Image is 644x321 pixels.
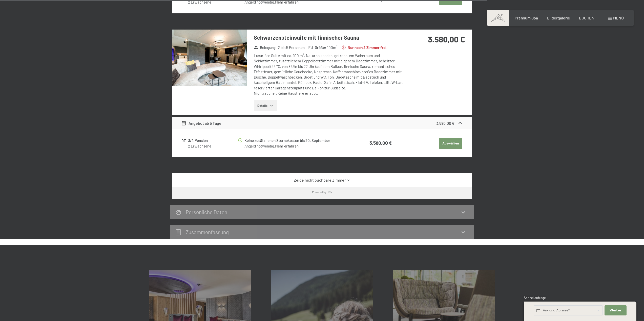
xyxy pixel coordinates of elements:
strong: Belegung : [254,45,277,50]
span: Schnellanfrage [524,296,546,300]
button: Details [254,100,277,111]
strong: Nur noch 2 Zimmer frei. [341,45,387,50]
a: Bildergalerie [547,15,570,20]
div: 3/4 Pension [188,138,237,143]
h2: Zusammen­fassung [186,229,229,235]
strong: 3.580,00 € [428,34,465,44]
div: Angebot ab 5 Tage3.580,00 € [172,117,472,129]
a: Mehr erfahren [275,144,299,148]
img: mss_renderimg.php [172,30,247,86]
span: 2 bis 5 Personen [278,45,305,50]
strong: Größe : [308,45,326,50]
h3: Schwarzensteinsuite mit finnischer Sauna [254,34,404,41]
span: 100 m² [327,45,338,50]
button: Weiter [605,305,626,316]
span: Weiter [610,308,621,313]
a: Zeige nicht buchbare Zimmer [181,177,463,183]
div: Keine zusätzlichen Stornokosten bis 30. September [244,138,350,143]
button: Auswählen [439,138,462,149]
span: Menü [613,15,624,20]
div: Angeld notwendig. [244,143,350,149]
div: Powered by HGV [312,190,332,194]
strong: 3.580,00 € [369,140,392,146]
div: 2 Erwachsene [188,143,237,149]
h2: Persönliche Daten [186,209,227,215]
a: BUCHEN [579,15,594,20]
strong: 3.580,00 € [436,121,454,126]
div: Luxuriöse Suite mit ca. 100 m², Naturholzboden, getrenntem Wohnraum und Schlafzimmer, zusätzliche... [254,53,404,96]
a: Premium Spa [515,15,538,20]
div: Angebot ab 5 Tage [181,120,221,126]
